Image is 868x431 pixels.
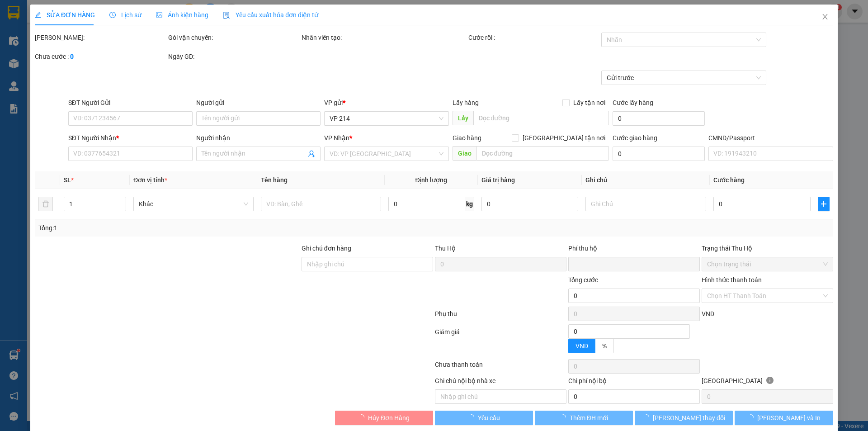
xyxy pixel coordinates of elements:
span: picture [156,12,162,18]
div: Ngày GD: [168,52,300,62]
button: Close [812,5,838,30]
button: Hủy Đơn Hàng [335,411,433,425]
span: Giao hàng [453,134,481,142]
input: Cước lấy hàng [613,111,705,126]
span: Khác [139,197,248,211]
div: Trạng thái Thu Hộ [702,243,833,253]
b: 0 [70,53,74,60]
span: Yêu cầu [478,413,500,423]
div: Phí thu hộ [568,243,700,257]
span: Chọn trạng thái [707,257,828,271]
div: Tổng: 1 [38,223,335,233]
span: kg [465,197,474,211]
label: Cước lấy hàng [613,99,653,106]
span: Ảnh kiện hàng [156,11,208,19]
span: Nơi nhận: [69,63,84,76]
span: % [602,342,607,350]
div: Người nhận [196,133,321,143]
span: Tổng cước [568,276,598,284]
span: Gửi trước [607,71,761,85]
span: Giá trị hàng [481,176,515,184]
span: SL [64,176,71,184]
span: edit [35,12,41,18]
div: CMND/Passport [708,133,833,143]
img: icon [223,12,230,19]
strong: CÔNG TY TNHH [GEOGRAPHIC_DATA] 214 QL13 - P.26 - Q.BÌNH THẠNH - TP HCM 1900888606 [24,14,73,48]
span: [PERSON_NAME] thay đổi [653,413,725,423]
span: Nơi gửi: [9,63,19,76]
strong: BIÊN NHẬN GỬI HÀNG HOÁ [31,54,105,61]
span: Đơn vị tính [133,176,167,184]
span: Yêu cầu xuất hóa đơn điện tử [223,11,318,19]
span: info-circle [766,377,774,384]
span: VND [702,310,714,317]
div: [GEOGRAPHIC_DATA] [702,376,833,389]
div: Chi phí nội bộ [568,376,700,389]
button: Yêu cầu [435,411,533,425]
input: Ghi Chú [586,197,706,211]
div: Nhân viên tạo: [302,33,467,43]
button: Thêm ĐH mới [535,411,633,425]
span: Hủy Đơn Hàng [368,413,410,423]
span: Thu Hộ [435,245,456,252]
label: Ghi chú đơn hàng [302,245,351,252]
input: Dọc đường [473,111,609,125]
div: Phụ thu [434,309,567,325]
div: Gói vận chuyển: [168,33,300,43]
button: plus [818,197,830,211]
div: SĐT Người Nhận [68,133,193,143]
span: Lấy [453,111,473,125]
input: VD: Bàn, Ghế [261,197,381,211]
button: [PERSON_NAME] thay đổi [635,411,733,425]
input: Dọc đường [476,146,609,161]
div: Chưa thanh toán [434,360,567,375]
span: loading [643,414,653,421]
div: VP gửi [325,98,449,108]
span: loading [468,414,478,421]
span: Tên hàng [261,176,288,184]
div: Chưa cước : [35,52,166,62]
span: Giao [453,146,476,161]
label: Cước giao hàng [613,134,657,142]
span: Cước hàng [713,176,745,184]
span: [GEOGRAPHIC_DATA] tận nơi [519,133,609,143]
button: delete [38,197,53,211]
span: 16:13:38 [DATE] [86,41,127,47]
span: close [821,13,829,20]
div: [PERSON_NAME]: [35,33,166,43]
span: [PERSON_NAME] và In [757,413,821,423]
span: plus [818,200,829,208]
div: Người gửi [196,98,321,108]
span: loading [747,414,757,421]
span: Thêm ĐH mới [570,413,608,423]
button: [PERSON_NAME] và In [735,411,833,425]
div: SĐT Người Gửi [68,98,193,108]
span: loading [358,414,368,421]
label: Hình thức thanh toán [702,276,762,284]
span: SỬA ĐƠN HÀNG [35,11,95,19]
span: Lấy tận nơi [570,98,609,108]
div: Giảm giá [434,327,567,357]
span: 21410250702 [88,34,127,41]
span: PV Đắk Sắk [91,63,114,68]
span: VP 214 [330,112,443,125]
span: Định lượng [415,176,448,184]
input: Ghi chú đơn hàng [302,257,433,271]
span: VND [576,342,588,350]
span: VP Nhận [325,134,350,142]
span: Lịch sử [109,11,142,19]
span: loading [560,414,570,421]
span: user-add [308,150,316,157]
div: Cước rồi : [468,33,600,43]
input: Cước giao hàng [613,147,705,161]
th: Ghi chú [582,171,710,189]
span: clock-circle [109,12,116,18]
img: logo [9,20,21,43]
div: Ghi chú nội bộ nhà xe [435,376,566,389]
span: VP 214 [31,63,45,68]
input: Nhập ghi chú [435,389,566,404]
span: Lấy hàng [453,99,479,106]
